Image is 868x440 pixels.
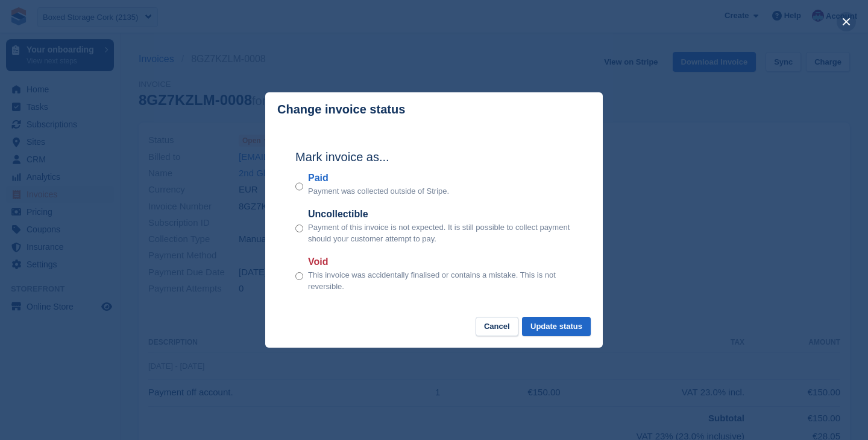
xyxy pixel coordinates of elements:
[308,171,449,185] label: Paid
[837,12,856,31] button: close
[308,255,573,269] label: Void
[277,103,405,116] p: Change invoice status
[308,207,573,222] label: Uncollectible
[308,269,573,293] p: This invoice was accidentally finalised or contains a mistake. This is not reversible.
[308,222,573,245] p: Payment of this invoice is not expected. It is still possible to collect payment should your cust...
[476,317,518,337] button: Cancel
[522,317,591,337] button: Update status
[295,148,573,166] h2: Mark invoice as...
[308,185,449,197] p: Payment was collected outside of Stripe.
